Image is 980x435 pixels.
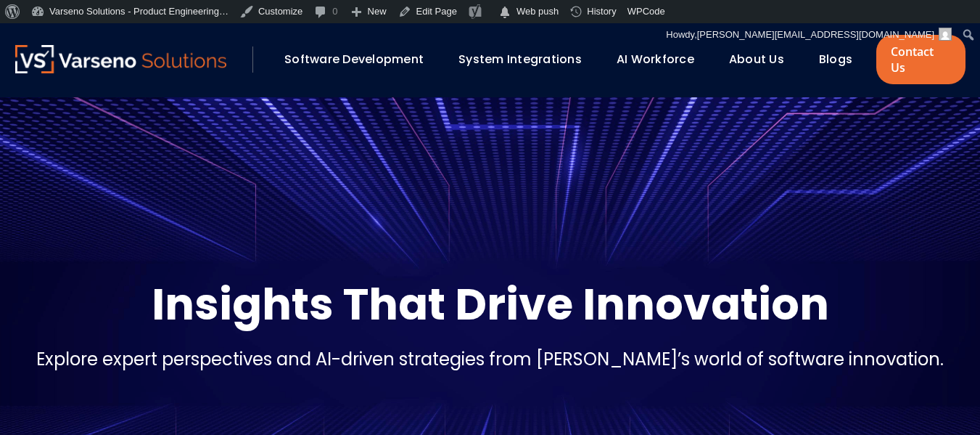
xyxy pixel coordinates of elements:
[451,47,602,72] div: System Integrations
[812,47,873,72] div: Blogs
[15,45,227,73] img: Varseno Solutions – Product Engineering & IT Services
[722,47,804,72] div: About Us
[729,51,784,68] a: About Us
[819,51,852,68] a: Blogs
[277,47,444,72] div: Software Development
[15,45,227,74] a: Varseno Solutions – Product Engineering & IT Services
[697,29,934,40] span: [PERSON_NAME][EMAIL_ADDRESS][DOMAIN_NAME]
[876,35,965,84] a: Contact Us
[609,47,715,72] div: AI Workforce
[36,346,944,373] p: Explore expert perspectives and AI-driven strategies from [PERSON_NAME]’s world of software innov...
[661,23,958,46] a: Howdy,
[617,51,694,68] a: AI Workforce
[284,51,424,68] a: Software Development
[498,2,512,23] span: 
[152,275,829,333] p: Insights That Drive Innovation
[458,51,582,68] a: System Integrations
